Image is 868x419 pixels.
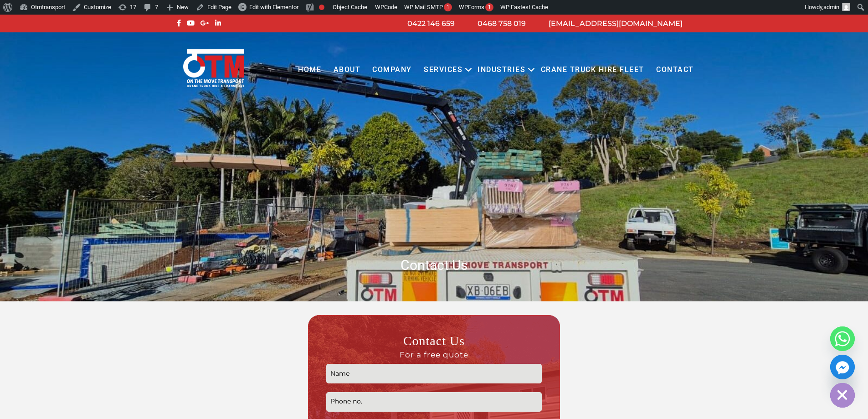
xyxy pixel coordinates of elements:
a: 0422 146 659 [407,19,455,28]
a: Contact [650,57,700,83]
input: Name [326,364,542,383]
span: admin [823,4,839,10]
a: Whatsapp [830,326,855,351]
a: 0468 758 019 [478,19,526,28]
a: Home [292,57,327,83]
a: Facebook_Messenger [830,355,855,379]
span: For a free quote [326,350,542,360]
h1: Contact Us [175,256,694,274]
a: COMPANY [366,57,418,83]
a: About [327,57,366,83]
span: 1 [447,4,449,10]
a: Industries [472,57,531,83]
input: Phone no. [326,392,542,412]
span: Edit with Elementor [249,4,298,10]
img: Otmtransport [181,48,246,88]
div: Focus keyphrase not set [319,5,324,10]
h3: Contact Us [326,333,542,359]
div: 1 [485,3,493,11]
a: Services [418,57,468,83]
a: Crane Truck Hire Fleet [534,57,650,83]
a: [EMAIL_ADDRESS][DOMAIN_NAME] [549,19,683,28]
